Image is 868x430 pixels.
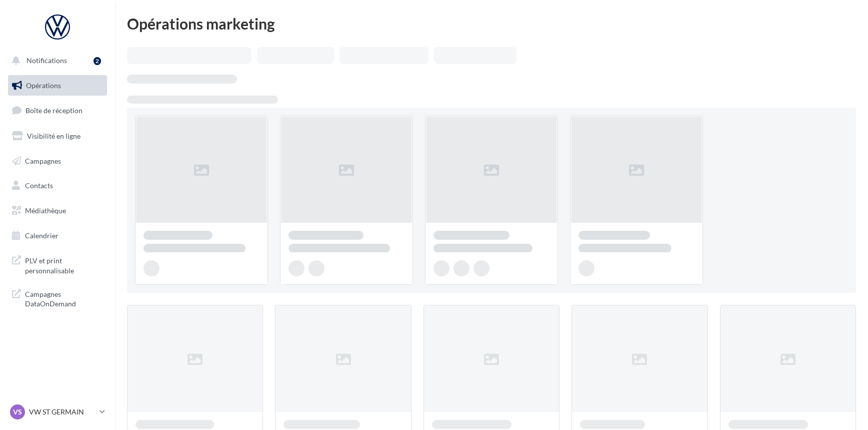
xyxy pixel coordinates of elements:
[6,225,109,246] a: Calendrier
[6,100,109,121] a: Boîte de réception
[93,57,101,65] div: 2
[6,283,109,313] a: Campagnes DataOnDemand
[6,250,109,279] a: PLV et print personnalisable
[8,402,107,421] a: VS VW ST GERMAIN
[25,106,82,115] span: Boîte de réception
[27,132,80,140] span: Visibilité en ligne
[127,16,856,31] div: Opérations marketing
[6,50,105,71] button: Notifications 2
[29,407,95,417] p: VW ST GERMAIN
[25,156,61,165] span: Campagnes
[25,206,66,215] span: Médiathèque
[13,407,22,417] span: VS
[26,56,67,65] span: Notifications
[25,254,103,275] span: PLV et print personnalisable
[6,75,109,96] a: Opérations
[25,231,58,240] span: Calendrier
[26,81,61,90] span: Opérations
[25,181,53,190] span: Contacts
[6,126,109,147] a: Visibilité en ligne
[6,175,109,196] a: Contacts
[25,287,103,309] span: Campagnes DataOnDemand
[6,151,109,172] a: Campagnes
[6,200,109,221] a: Médiathèque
